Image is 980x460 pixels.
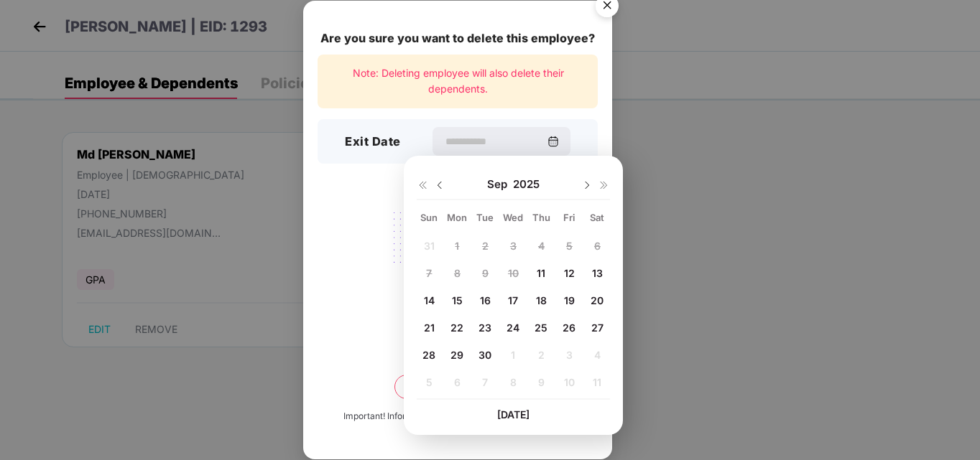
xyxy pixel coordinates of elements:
[501,211,526,224] div: Wed
[450,349,463,361] span: 29
[479,349,491,361] span: 30
[318,29,598,47] div: Are you sure you want to delete this employee?
[424,294,435,306] span: 14
[445,211,470,224] div: Mon
[345,133,401,151] h3: Exit Date
[480,294,491,306] span: 16
[598,179,610,191] img: svg+xml;base64,PHN2ZyB4bWxucz0iaHR0cDovL3d3dy53My5vcmcvMjAwMC9zdmciIHdpZHRoPSIxNiIgaGVpZ2h0PSIxNi...
[422,349,435,361] span: 28
[343,410,572,423] div: Important! Information once deleted, can’t be recovered.
[564,294,575,306] span: 19
[508,294,518,306] span: 17
[592,267,603,279] span: 13
[591,294,604,306] span: 20
[434,179,445,191] img: svg+xml;base64,PHN2ZyBpZD0iRHJvcGRvd24tMzJ4MzIiIHhtbG5zPSJodHRwOi8vd3d3LnczLm9yZy8yMDAwL3N2ZyIgd2...
[581,179,593,191] img: svg+xml;base64,PHN2ZyBpZD0iRHJvcGRvd24tMzJ4MzIiIHhtbG5zPSJodHRwOi8vd3d3LnczLm9yZy8yMDAwL3N2ZyIgd2...
[585,211,610,224] div: Sat
[394,375,521,399] button: Delete permanently
[318,55,598,108] div: Note: Deleting employee will also delete their dependents.
[452,294,463,306] span: 15
[557,211,582,224] div: Fri
[547,136,559,147] img: svg+xml;base64,PHN2ZyBpZD0iQ2FsZW5kYXItMzJ4MzIiIHhtbG5zPSJodHRwOi8vd3d3LnczLm9yZy8yMDAwL3N2ZyIgd2...
[591,321,604,334] span: 27
[473,211,498,224] div: Tue
[564,267,575,279] span: 12
[507,321,519,334] span: 24
[535,321,547,334] span: 25
[536,294,547,306] span: 18
[424,321,435,334] span: 21
[497,408,530,421] span: [DATE]
[417,211,442,224] div: Sun
[377,204,538,316] img: svg+xml;base64,PHN2ZyB4bWxucz0iaHR0cDovL3d3dy53My5vcmcvMjAwMC9zdmciIHdpZHRoPSIyMjQiIGhlaWdodD0iMT...
[529,211,554,224] div: Thu
[537,267,545,279] span: 11
[417,179,428,191] img: svg+xml;base64,PHN2ZyB4bWxucz0iaHR0cDovL3d3dy53My5vcmcvMjAwMC9zdmciIHdpZHRoPSIxNiIgaGVpZ2h0PSIxNi...
[487,177,513,192] span: Sep
[513,177,540,192] span: 2025
[450,321,463,334] span: 22
[479,321,491,334] span: 23
[563,321,575,334] span: 26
